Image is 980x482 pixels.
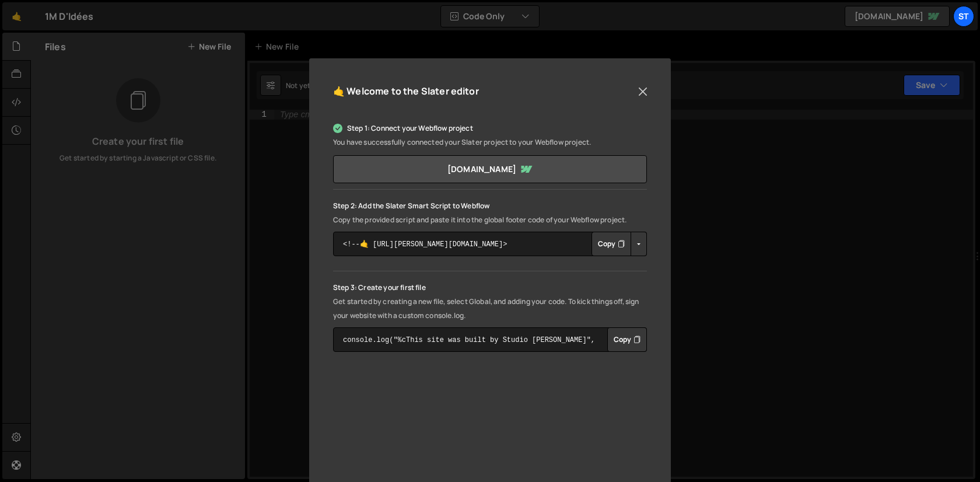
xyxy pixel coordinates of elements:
p: Step 2: Add the Slater Smart Script to Webflow [333,199,647,213]
button: Copy [607,327,647,352]
button: Copy [591,232,631,256]
a: [DOMAIN_NAME] [333,155,647,183]
p: Get started by creating a new file, select Global, and adding your code. To kick things off, sign... [333,295,647,323]
a: St [953,6,974,27]
textarea: console.log("%cThis site was built by Studio [PERSON_NAME]", "background:blue;color:#fff;padding:... [333,327,647,352]
p: Step 1: Connect your Webflow project [333,121,647,135]
h5: 🤙 Welcome to the Slater editor [333,82,479,100]
textarea: <!--🤙 [URL][PERSON_NAME][DOMAIN_NAME]> <script>document.addEventListener("DOMContentLoaded", func... [333,232,647,256]
div: Button group with nested dropdown [607,327,647,352]
button: Close [634,83,652,100]
p: Copy the provided script and paste it into the global footer code of your Webflow project. [333,213,647,227]
p: Step 3: Create your first file [333,281,647,295]
div: Button group with nested dropdown [591,232,647,256]
p: You have successfully connected your Slater project to your Webflow project. [333,135,647,149]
